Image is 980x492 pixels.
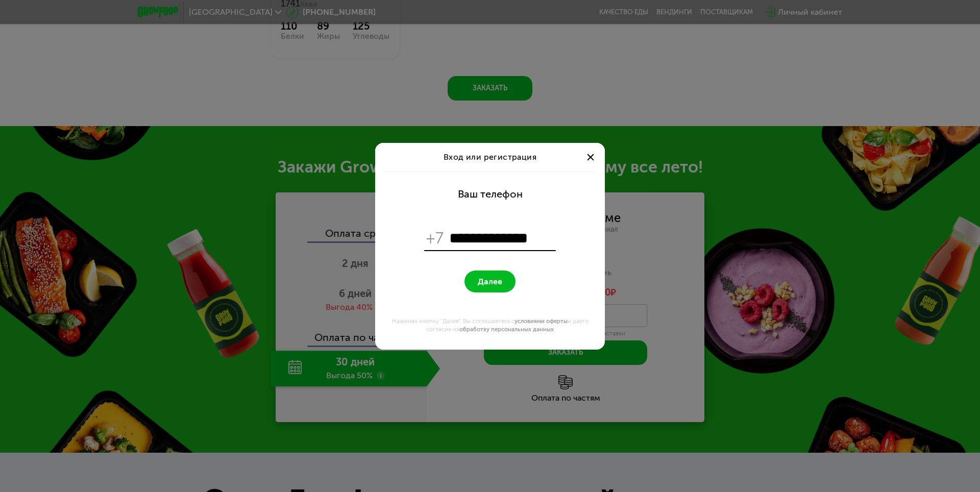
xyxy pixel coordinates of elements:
a: обработку персональных данных [459,326,554,333]
span: Далее [478,277,502,286]
span: +7 [426,229,445,248]
div: Ваш телефон [458,188,523,200]
a: условиями оферты [514,317,568,325]
button: Далее [464,270,516,292]
div: Нажимая кнопку "Далее", Вы соглашаетесь с и даете согласие на [381,317,599,333]
span: Вход или регистрация [444,152,536,162]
